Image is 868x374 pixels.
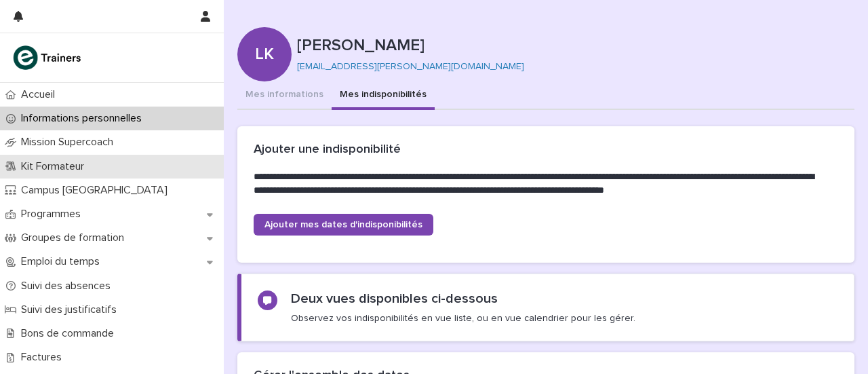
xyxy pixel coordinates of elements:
p: Groupes de formation [16,231,135,244]
span: Ajouter mes dates d'indisponibilités [264,220,422,229]
img: K0CqGN7SDeD6s4JG8KQk [11,44,85,71]
h2: Deux vues disponibles ci-dessous [291,291,498,307]
p: Factures [16,351,73,364]
a: Ajouter mes dates d'indisponibilités [254,214,433,236]
p: Emploi du temps [16,255,111,268]
p: Suivi des justificatifs [16,303,127,316]
p: Campus [GEOGRAPHIC_DATA] [16,184,178,197]
p: Bons de commande [16,327,125,340]
p: [PERSON_NAME] [297,36,849,56]
h2: Ajouter une indisponibilité [254,143,401,157]
p: Suivi des absences [16,280,121,293]
a: [EMAIL_ADDRESS][PERSON_NAME][DOMAIN_NAME] [297,62,524,71]
p: Accueil [16,88,66,101]
p: Mission Supercoach [16,136,124,149]
button: Mes indisponibilités [332,81,435,110]
p: Informations personnelles [16,112,153,125]
p: Kit Formateur [16,160,95,173]
button: Mes informations [237,81,332,110]
p: Observez vos indisponibilités en vue liste, ou en vue calendrier pour les gérer. [291,312,635,324]
p: Programmes [16,208,92,221]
